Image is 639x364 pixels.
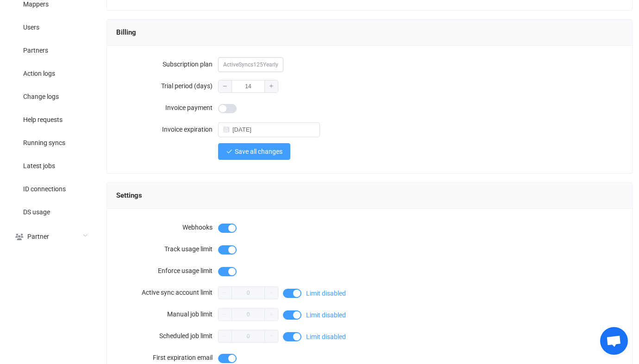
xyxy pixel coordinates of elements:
[116,188,142,202] span: Settings
[23,186,66,193] span: ID connections
[5,200,97,223] a: DS usage
[23,47,48,55] span: Partners
[116,120,218,139] label: Invoice expiration
[116,218,218,237] label: Webhooks
[306,334,346,340] span: Limit disabled
[5,61,97,85] a: Action logs
[5,108,97,131] a: Help requests
[116,305,218,323] label: Manual job limit
[23,209,50,216] span: DS usage
[116,98,218,117] label: Invoice payment
[23,140,65,147] span: Running syncs
[5,177,97,200] a: ID connections
[27,233,49,241] span: Partner
[116,283,218,302] label: Active sync account limit
[23,163,55,170] span: Latest jobs
[218,57,283,72] span: ActiveSyncs125Yearly
[116,55,218,73] label: Subscription plan
[23,1,49,8] span: Mappers
[5,38,97,61] a: Partners
[306,290,346,297] span: Limit disabled
[5,131,97,154] a: Running syncs
[218,143,290,160] button: Save all changes
[23,116,63,124] span: Help requests
[116,240,218,258] label: Track usage limit
[23,24,39,31] span: Users
[235,148,282,155] span: Save all changes
[116,261,218,280] label: Enforce usage limit
[5,85,97,108] a: Change logs
[600,327,628,355] div: Open chat
[116,25,136,39] span: Billing
[5,15,97,38] a: Users
[218,122,320,137] input: Select expiration date
[23,70,55,78] span: Action logs
[116,77,218,95] label: Trial period (days)
[23,93,59,101] span: Change logs
[5,154,97,177] a: Latest jobs
[306,312,346,318] span: Limit disabled
[116,327,218,345] label: Scheduled job limit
